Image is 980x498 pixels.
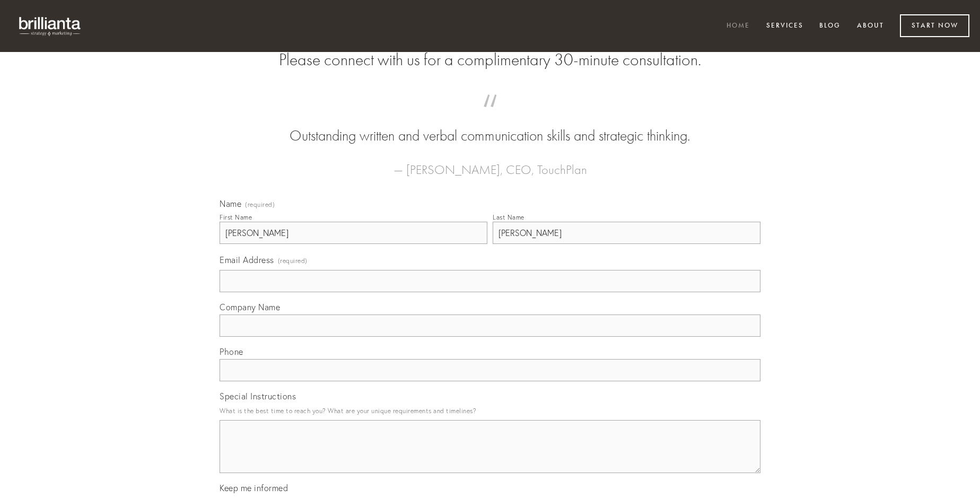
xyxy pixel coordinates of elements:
[850,18,891,35] a: About
[237,146,743,180] figcaption: — [PERSON_NAME], CEO, TouchPlan
[237,105,743,146] blockquote: Outstanding written and verbal communication skills and strategic thinking.
[237,105,743,126] span: “
[220,483,288,493] span: Keep me informed
[493,213,524,221] div: Last Name
[720,18,757,35] a: Home
[220,213,252,221] div: First Name
[220,404,760,418] p: What is the best time to reach you? What are your unique requirements and timelines?
[220,50,760,70] h2: Please connect with us for a complimentary 30-minute consultation.
[220,198,241,209] span: Name
[812,18,847,35] a: Blog
[220,391,296,401] span: Special Instructions
[900,14,969,37] a: Start Now
[278,254,308,268] span: (required)
[220,255,274,265] span: Email Address
[11,11,90,41] img: brillianta - research, strategy, marketing
[220,346,243,357] span: Phone
[759,18,810,35] a: Services
[220,302,280,312] span: Company Name
[245,202,275,208] span: (required)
